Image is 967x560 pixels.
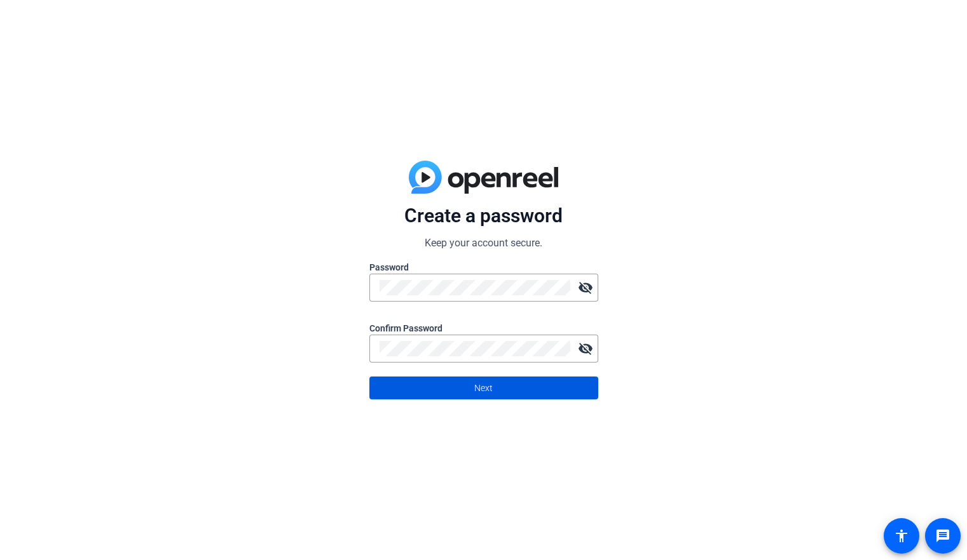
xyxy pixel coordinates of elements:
p: Create a password [369,204,598,228]
span: Next [474,376,493,400]
mat-icon: message [935,528,950,543]
label: Password [369,261,598,274]
mat-icon: accessibility [894,528,909,543]
mat-icon: visibility_off [573,336,598,361]
button: Next [369,377,598,399]
label: Confirm Password [369,322,598,335]
img: blue-gradient.svg [409,161,558,194]
p: Keep your account secure. [369,236,598,251]
mat-icon: visibility_off [573,275,598,300]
